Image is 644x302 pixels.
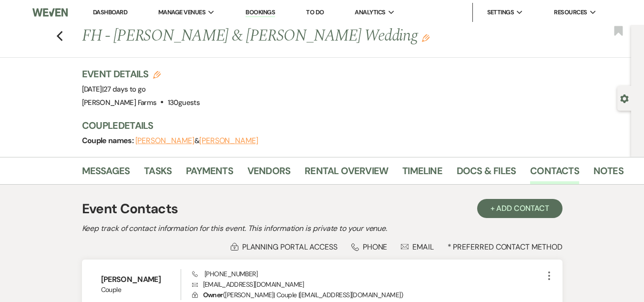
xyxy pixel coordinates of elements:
[231,242,337,252] div: Planning Portal Access
[102,84,146,94] span: |
[306,8,324,16] a: To Do
[82,163,130,184] a: Messages
[82,84,146,94] span: [DATE]
[82,199,178,219] h1: Event Contacts
[82,119,616,132] h3: Couple Details
[103,84,146,94] span: 27 days to go
[422,33,429,42] button: Edit
[82,25,509,48] h1: FH - [PERSON_NAME] & [PERSON_NAME] Wedding
[168,98,200,107] span: 130 guests
[554,8,587,17] span: Resources
[192,279,543,290] p: [EMAIL_ADDRESS][DOMAIN_NAME]
[82,242,562,252] div: * Preferred Contact Method
[487,8,514,17] span: Settings
[144,163,172,184] a: Tasks
[82,67,200,81] h3: Event Details
[620,94,629,103] button: Open lead details
[158,8,205,17] span: Manage Venues
[192,270,257,278] span: [PHONE_NUMBER]
[82,135,135,146] span: Couple names:
[82,98,157,107] span: [PERSON_NAME] Farms
[477,199,562,218] button: + Add Contact
[530,163,579,184] a: Contacts
[457,163,516,184] a: Docs & Files
[199,137,258,145] button: [PERSON_NAME]
[402,163,442,184] a: Timeline
[247,163,290,184] a: Vendors
[593,163,624,184] a: Notes
[32,2,68,22] img: Weven Logo
[192,290,543,300] p: ( [PERSON_NAME] | Couple | [EMAIL_ADDRESS][DOMAIN_NAME] )
[135,137,194,145] button: [PERSON_NAME]
[305,163,388,184] a: Rental Overview
[401,242,434,252] div: Email
[245,8,275,17] a: Bookings
[101,274,181,285] h6: [PERSON_NAME]
[82,223,562,234] h2: Keep track of contact information for this event. This information is private to your venue.
[355,8,385,17] span: Analytics
[93,8,127,16] a: Dashboard
[203,291,223,299] span: Owner
[186,163,233,184] a: Payments
[135,136,258,146] span: &
[101,285,181,295] span: Couple
[351,242,388,252] div: Phone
